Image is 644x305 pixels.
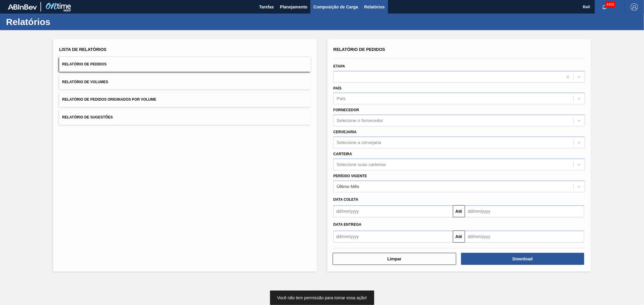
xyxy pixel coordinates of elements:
span: Data coleta [333,197,358,202]
span: Relatório de Pedidos Originados por Volume [62,97,156,102]
div: Selecione suas carteiras [337,162,386,167]
span: Composição de Carga [313,3,358,11]
img: TNhmsLtSVTkK8tSr43FrP2fwEKptu5GPRR3wAAAABJRU5ErkJggg== [8,4,37,10]
button: Relatório de Pedidos [59,57,311,72]
span: Você não tem permissão para tomar essa ação! [277,295,367,300]
label: Período Vigente [333,174,367,178]
button: Notificações [595,3,614,11]
input: dd/mm/yyyy [333,231,453,243]
span: Tarefas [259,3,274,11]
div: País [337,96,346,101]
label: País [333,86,341,90]
span: Relatório de Volumes [62,80,108,84]
label: Fornecedor [333,108,359,112]
div: Selecione a cervejaria [337,140,381,145]
label: Carteira [333,152,352,156]
button: Limpar [333,253,456,265]
button: Até [453,205,465,217]
button: Relatório de Volumes [59,75,311,90]
input: dd/mm/yyyy [333,205,453,217]
button: Download [461,253,585,265]
span: Data entrega [333,222,361,227]
div: Último Mês [337,184,359,189]
label: Cervejaria [333,130,357,134]
button: Até [453,231,465,243]
span: 4455 [605,1,616,8]
button: Relatório de Sugestões [59,110,311,125]
span: Relatório de Pedidos [333,47,385,52]
input: dd/mm/yyyy [465,205,585,217]
span: Lista de Relatórios [59,47,107,52]
img: Logout [631,3,638,11]
span: Relatórios [364,3,385,11]
input: dd/mm/yyyy [465,231,585,243]
span: Relatório de Pedidos [62,62,107,66]
button: Relatório de Pedidos Originados por Volume [59,92,311,107]
span: Planejamento [280,3,307,11]
label: Etapa [333,64,345,68]
h1: Relatórios [6,18,113,25]
div: Selecione o fornecedor [337,118,383,123]
span: Relatório de Sugestões [62,115,113,119]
